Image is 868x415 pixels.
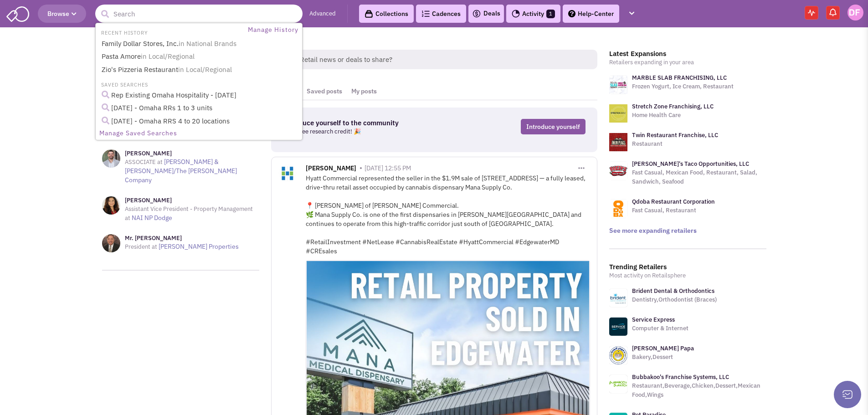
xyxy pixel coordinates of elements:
img: Cadences_logo.png [421,10,430,17]
a: Activity1 [506,5,560,23]
span: Assistant Vice President - Property Management at [125,205,253,222]
p: Home Health Care [632,111,714,120]
a: Zio's Pizzeria Restaurantin Local/Regional [99,64,301,76]
a: [DATE] - Omaha RRs 1 to 3 units [99,102,301,114]
p: Restaurant,Beverage,Chicken,Dessert,Mexican Food,Wings [632,381,766,400]
a: My posts [347,83,381,100]
button: Browse [38,5,86,23]
img: Dan Fishburn [847,5,863,20]
p: Dentistry,Orthodontist (Braces) [632,295,717,304]
a: [PERSON_NAME]'s Taco Opportunities, LLC [632,160,749,168]
a: [PERSON_NAME] & [PERSON_NAME]/The [PERSON_NAME] Company [125,158,237,184]
p: Most activity on Retailsphere [609,271,766,280]
h3: [PERSON_NAME] [125,196,259,205]
img: logo [609,104,627,123]
a: Cadences [416,5,466,23]
li: RECENT HISTORY [97,27,150,37]
span: Retail news or deals to share? [293,50,597,69]
span: President at [125,243,157,251]
a: Family Dollar Stores, Inc.in National Brands [99,38,301,50]
a: Rep Existing Omaha Hospitality - [DATE] [99,89,301,102]
p: Frozen Yogurt, Ice Cream, Restaurant [632,82,734,91]
a: [PERSON_NAME] Properties [159,242,239,251]
h3: Trending Retailers [609,263,766,271]
img: icon-deals.svg [472,8,481,19]
span: in Local/Regional [141,52,195,61]
p: Retailers expanding in your area [609,58,766,67]
a: NAI NP Dodge [132,214,172,222]
a: Qdoba Restaurant Corporation [632,198,715,205]
a: Stretch Zone Franchising, LLC [632,102,714,110]
li: SAVED SEARCHES [97,79,301,89]
a: Help-Center [563,5,619,23]
a: [DATE] - Omaha RRS 4 to 20 locations [99,115,301,128]
img: logo [609,162,627,180]
img: icon-collection-lavender-black.svg [365,10,373,18]
span: [DATE] 12:55 PM [365,164,411,172]
span: in Local/Regional [178,65,232,74]
span: [PERSON_NAME] [306,164,356,174]
a: See more expanding retailers [609,226,697,235]
a: Advanced [309,10,336,18]
a: Collections [359,5,414,23]
p: Get a free research credit! 🎉 [282,127,455,136]
img: logo [609,133,627,151]
p: Fast Casual, Mexican Food, Restaurant, Salad, Sandwich, Seafood [632,168,766,186]
p: Fast Casual, Restaurant [632,206,715,215]
a: [PERSON_NAME] Papa [632,344,694,352]
span: in National Brands [179,39,236,48]
span: ASSOCIATE at [125,158,163,166]
h3: [PERSON_NAME] [125,149,259,158]
p: Restaurant [632,139,718,149]
span: Browse [47,10,77,18]
img: help.png [568,10,575,17]
a: Deals [472,8,500,19]
a: Pasta Amorein Local/Regional [99,51,301,63]
a: Twin Restaurant Franchise, LLC [632,131,718,139]
p: Bakery,Dessert [632,353,694,362]
h3: Latest Expansions [609,50,766,58]
img: SmartAdmin [6,5,29,22]
a: Manage Saved Searches [97,128,301,139]
a: Brident Dental & Orthodontics [632,287,714,295]
img: logo [609,76,627,94]
img: Activity.png [512,10,520,18]
a: Manage History [246,24,301,36]
a: Service Express [632,316,675,323]
img: logo [609,200,627,218]
a: Introduce yourself [521,119,586,134]
p: Computer & Internet [632,324,688,333]
h3: Introduce yourself to the community [282,119,455,127]
a: MARBLE SLAB FRANCHISING, LLC [632,74,727,82]
h3: Mr. [PERSON_NAME] [125,234,239,242]
a: Saved posts [302,83,347,100]
a: Bubbakoo's Franchise Systems, LLC [632,373,729,381]
div: Hyatt Commercial represented the seller in the $1.9M sale of [STREET_ADDRESS] — a fully leased, d... [306,174,590,256]
input: Search [95,5,303,23]
span: 1 [546,10,555,18]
